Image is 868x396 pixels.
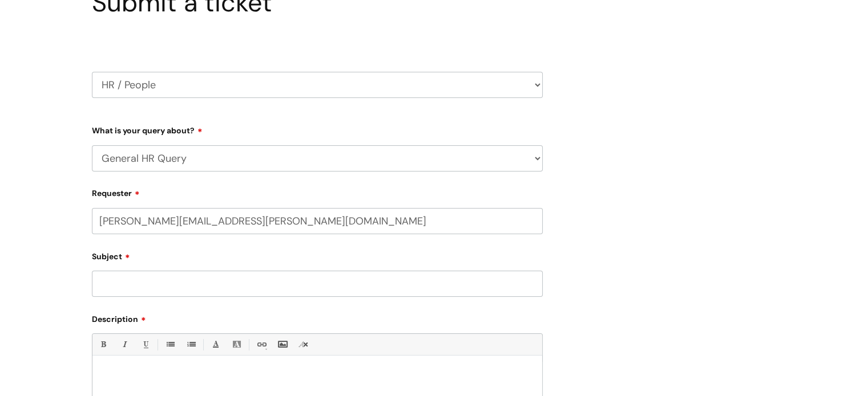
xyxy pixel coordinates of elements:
input: Email [92,208,543,234]
a: Underline(Ctrl-U) [138,337,152,352]
a: Insert Image... [275,337,289,352]
a: Bold (Ctrl-B) [96,337,110,352]
a: Italic (Ctrl-I) [117,337,131,352]
label: Requester [92,185,543,198]
a: Remove formatting (Ctrl-\) [296,337,310,352]
label: What is your query about? [92,122,543,136]
a: Back Color [229,337,244,352]
a: • Unordered List (Ctrl-Shift-7) [163,337,177,352]
a: Font Color [208,337,223,352]
label: Subject [92,248,543,262]
a: 1. Ordered List (Ctrl-Shift-8) [184,337,198,352]
a: Link [254,337,268,352]
label: Description [92,311,543,324]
